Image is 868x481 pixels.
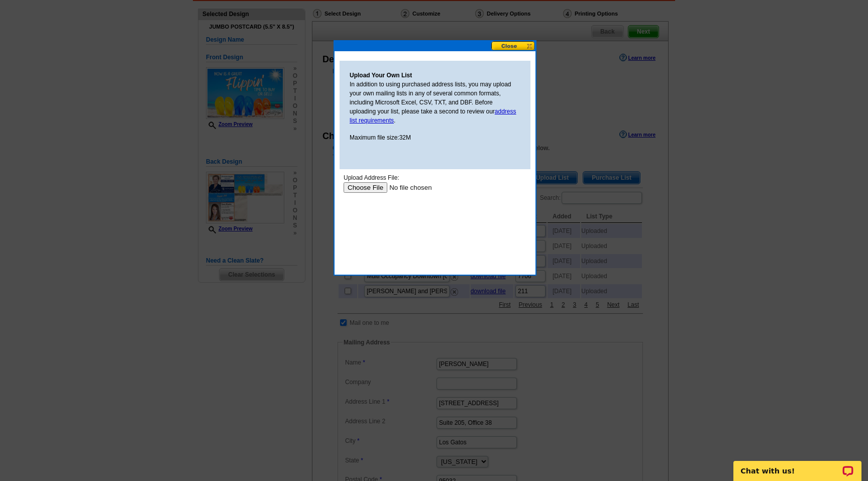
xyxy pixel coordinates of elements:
p: In addition to using purchased address lists, you may upload your own mailing lists in any of sev... [350,80,520,125]
span: 32M [399,134,411,141]
div: Upload Address File: [4,4,187,13]
iframe: LiveChat chat widget [727,449,868,481]
p: Maximum file size: [350,133,520,142]
strong: Upload Your Own List [350,72,412,79]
